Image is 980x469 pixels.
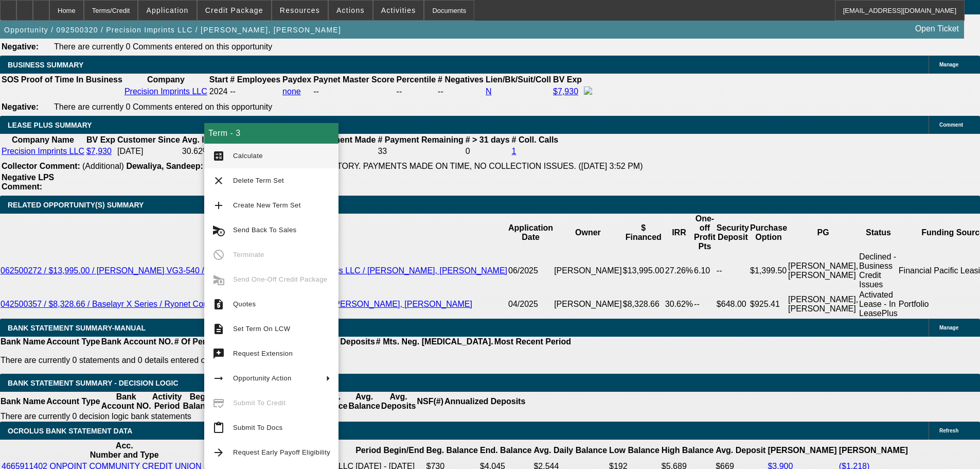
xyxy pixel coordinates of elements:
[373,1,424,20] button: Activities
[661,441,714,460] th: High Balance
[209,75,228,84] b: Start
[939,62,958,67] span: Manage
[2,147,84,155] a: Precision Imprints LLC
[750,290,788,319] td: $925.41
[715,441,766,460] th: Avg. Deposit
[174,337,223,347] th: # Of Periods
[198,1,271,20] button: Credit Package
[859,290,898,319] td: Activated Lease - In LeasePlus
[12,135,74,144] b: Company Name
[101,392,152,411] th: Bank Account NO.
[622,290,665,319] td: $8,328.66
[788,290,859,319] td: [PERSON_NAME], [PERSON_NAME]
[859,252,898,290] td: Declined - Business Credit Issues
[716,290,750,319] td: $648.00
[101,337,174,347] th: Bank Account NO.
[584,86,592,95] img: facebook-icon.png
[46,392,101,411] th: Account Type
[939,325,958,331] span: Manage
[86,147,112,155] a: $7,930
[2,162,80,170] b: Collector Comment:
[329,1,372,20] button: Actions
[146,6,188,14] span: Application
[205,6,263,14] span: Credit Package
[609,441,660,460] th: Low Balance
[1,266,507,275] a: 062500272 / $13,995.00 / [PERSON_NAME] VG3-540 / Wellington House / Precision Imprints LLC / [PER...
[21,75,123,85] th: Proof of Time In Business
[553,75,582,84] b: BV Exp
[212,348,225,360] mat-icon: try
[381,6,416,14] span: Activities
[466,135,510,144] b: # > 31 days
[212,422,225,434] mat-icon: content_paste
[767,441,837,460] th: [PERSON_NAME]
[54,42,272,51] span: There are currently 0 Comments entered on this opportunity
[336,6,365,14] span: Actions
[54,102,272,111] span: There are currently 0 Comments entered on this opportunity
[212,323,225,335] mat-icon: description
[212,175,225,187] mat-icon: clear
[1,75,20,85] th: SOS
[554,252,622,290] td: [PERSON_NAME]
[665,214,693,252] th: IRR
[622,252,665,290] td: $13,995.00
[233,374,292,382] span: Opportunity Action
[282,87,301,96] a: none
[313,75,394,84] b: Paynet Master Score
[204,123,338,144] div: Term - 3
[117,146,181,157] td: [DATE]
[939,122,963,128] span: Comment
[182,146,217,157] td: 30.62%
[788,214,859,252] th: PG
[8,201,144,209] span: RELATED OPPORTUNITY(S) SUMMARY
[554,290,622,319] td: [PERSON_NAME]
[209,86,228,97] td: 2024
[138,1,196,20] button: Application
[444,392,526,411] th: Annualized Deposits
[233,325,290,333] span: Set Term On LCW
[233,300,256,308] span: Quotes
[378,135,463,144] b: # Payment Remaining
[716,214,750,252] th: Security Deposit
[494,337,572,347] th: Most Recent Period
[508,252,554,290] td: 06/2025
[8,121,92,129] span: LEASE PLUS SUMMARY
[397,75,436,84] b: Percentile
[182,135,216,144] b: Avg. IRR
[911,20,963,38] a: Open Ticket
[46,337,101,347] th: Account Type
[230,75,280,84] b: # Employees
[233,177,284,184] span: Delete Term Set
[554,214,622,252] th: Owner
[377,146,464,157] td: 33
[233,201,301,209] span: Create New Term Set
[8,61,83,69] span: BUSINESS SUMMARY
[212,298,225,310] mat-icon: request_quote
[182,392,215,411] th: Beg. Balance
[939,428,958,433] span: Refresh
[280,6,320,14] span: Resources
[212,199,225,212] mat-icon: add
[282,75,311,84] b: Paydex
[2,102,39,111] b: Negative:
[355,441,424,460] th: Period Begin/End
[212,372,225,385] mat-icon: arrow_right_alt
[693,290,716,319] td: --
[693,252,716,290] td: 6.10
[376,337,494,347] th: # Mts. Neg. [MEDICAL_DATA].
[212,446,225,459] mat-icon: arrow_forward
[205,162,643,170] span: 01- NEW DEAL NOT MUCH PA HISTORY. PAYMENTS MADE ON TIME, NO COLLECTION ISSUES. ([DATE] 3:52 PM)
[212,150,225,162] mat-icon: calculate
[859,214,898,252] th: Status
[117,135,180,144] b: Customer Since
[147,75,185,84] b: Company
[212,224,225,236] mat-icon: cancel_schedule_send
[426,441,478,460] th: Beg. Balance
[86,135,115,144] b: BV Exp
[348,392,380,411] th: Avg. Balance
[508,214,554,252] th: Application Date
[553,87,578,96] a: $7,930
[8,379,179,387] span: Bank Statement Summary - Decision Logic
[508,290,554,319] td: 04/2025
[486,87,492,96] a: N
